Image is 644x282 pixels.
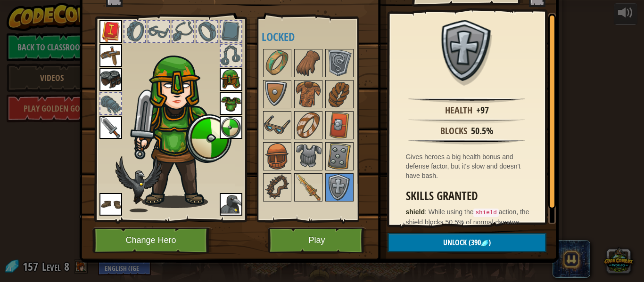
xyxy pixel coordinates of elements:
img: gem.png [481,240,488,247]
img: portrait.png [326,81,353,107]
img: portrait.png [220,92,242,115]
img: portrait.png [99,116,122,139]
button: Change Hero [92,227,212,253]
div: Health [445,104,472,117]
img: portrait.png [264,174,290,201]
img: portrait.png [99,68,122,91]
div: Blocks [440,124,467,138]
img: portrait.png [295,143,322,169]
div: Gives heroes a big health bonus and defense factor, but it's slow and doesn't have bash. [406,152,533,180]
span: While using the action, the shield blocks 50.5% of normal damage. [406,208,529,226]
strong: shield [406,208,425,216]
img: female.png [130,35,231,208]
img: portrait.png [264,81,290,107]
img: portrait.png [99,44,122,67]
img: portrait.png [295,112,322,138]
img: hr.png [408,118,525,124]
img: portrait.png [326,174,353,201]
img: portrait.png [295,50,322,76]
img: portrait.png [326,143,353,169]
img: portrait.png [264,143,290,169]
span: Unlock [443,237,467,248]
img: portrait.png [99,193,122,216]
img: portrait.png [220,193,242,216]
img: portrait.png [326,112,353,138]
img: portrait.png [220,116,242,139]
span: (390 [467,237,481,248]
img: portrait.png [436,20,497,81]
img: portrait.png [220,68,242,91]
img: portrait.png [295,174,322,201]
button: Unlock(390) [388,233,546,252]
div: +97 [476,104,489,117]
img: hr.png [408,97,525,103]
img: portrait.png [295,81,322,107]
div: 50.5% [471,124,493,138]
img: portrait.png [264,50,290,76]
img: hr.png [408,139,525,145]
img: portrait.png [264,112,290,138]
img: portrait.png [99,20,122,43]
img: raven-paper-doll.png [116,156,162,212]
h3: Skills Granted [406,190,533,202]
span: : [425,208,429,216]
button: Play [268,227,366,253]
span: ) [488,237,491,248]
code: shield [473,209,498,217]
h4: Locked [262,31,373,43]
img: portrait.png [326,50,353,76]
